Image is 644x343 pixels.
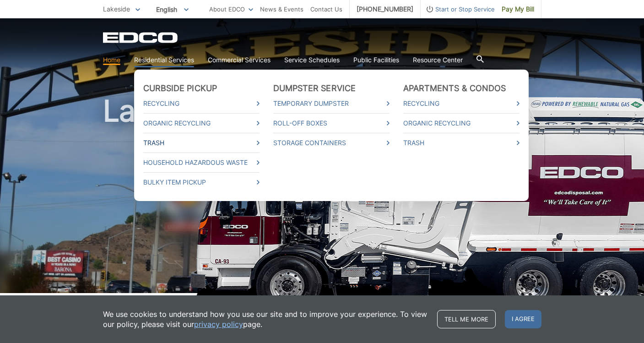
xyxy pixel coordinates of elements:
a: Tell me more [437,310,496,328]
a: Apartments & Condos [403,83,506,93]
a: About EDCO [209,4,253,14]
span: Pay My Bill [502,4,534,14]
a: Resource Center [413,55,463,65]
span: Lakeside [103,5,130,13]
a: Recycling [143,98,260,109]
p: We use cookies to understand how you use our site and to improve your experience. To view our pol... [103,309,428,329]
a: Temporary Dumpster [273,98,390,109]
a: Service Schedules [284,55,340,65]
a: Organic Recycling [403,118,520,128]
a: Organic Recycling [143,118,260,128]
a: Roll-Off Boxes [273,118,390,128]
a: Bulky Item Pickup [143,177,260,187]
a: Public Facilities [353,55,399,65]
a: Storage Containers [273,138,390,148]
a: Household Hazardous Waste [143,158,260,168]
a: privacy policy [194,319,243,329]
a: Trash [143,138,260,148]
span: English [149,2,195,17]
a: Home [103,55,120,65]
a: Recycling [403,98,520,109]
a: EDCD logo. Return to the homepage. [103,32,179,43]
a: Trash [403,138,520,148]
a: News & Events [260,4,303,14]
a: Contact Us [310,4,342,14]
a: Curbside Pickup [143,83,217,93]
a: Commercial Services [208,55,271,65]
a: Residential Services [134,55,194,65]
a: Dumpster Service [273,83,356,93]
h1: Lakeside [103,96,541,297]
